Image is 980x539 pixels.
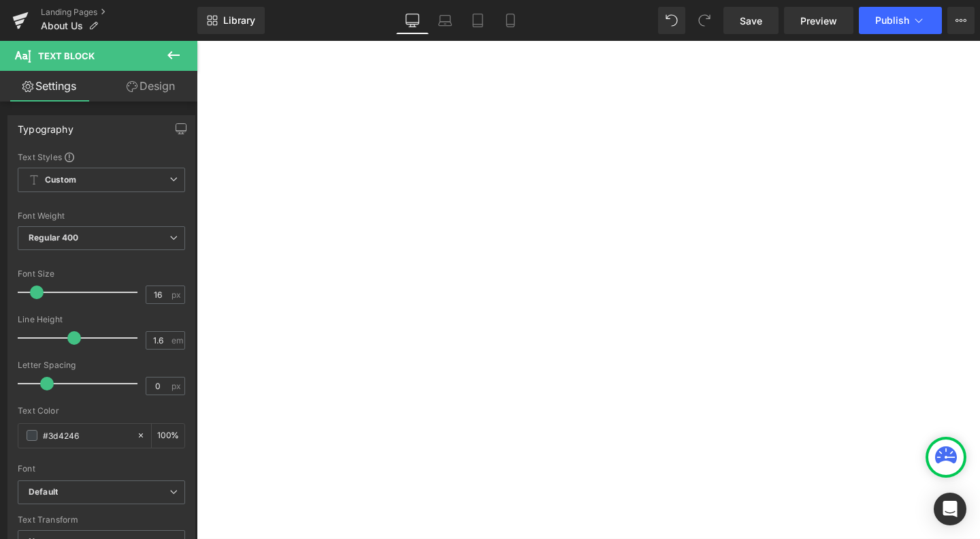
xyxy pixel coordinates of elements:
[18,269,185,279] div: Font Size
[429,7,461,34] a: Laptop
[740,14,762,28] span: Save
[18,464,185,474] div: Font
[691,7,718,34] button: Redo
[29,487,58,498] i: Default
[171,290,183,299] span: px
[18,515,185,525] div: Text Transform
[18,360,185,370] div: Letter Spacing
[18,211,185,221] div: Font Weight
[461,7,494,34] a: Tablet
[152,424,184,448] div: %
[800,14,837,28] span: Preview
[658,7,685,34] button: Undo
[18,151,185,162] div: Text Styles
[859,7,942,34] button: Publish
[947,7,975,34] button: More
[29,232,79,243] b: Regular 400
[41,20,83,31] span: About Us
[101,71,200,102] a: Design
[171,336,183,345] span: em
[18,406,185,416] div: Text Color
[171,382,183,390] span: px
[934,493,966,525] div: Open Intercom Messenger
[18,116,73,135] div: Typography
[875,15,909,26] span: Publish
[43,428,130,443] input: Color
[18,315,185,324] div: Line Height
[197,7,265,34] a: New Library
[41,7,197,18] a: Landing Pages
[38,50,95,61] span: Text Block
[45,174,76,186] b: Custom
[494,7,527,34] a: Mobile
[784,7,853,34] a: Preview
[223,14,255,27] span: Library
[396,7,429,34] a: Desktop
